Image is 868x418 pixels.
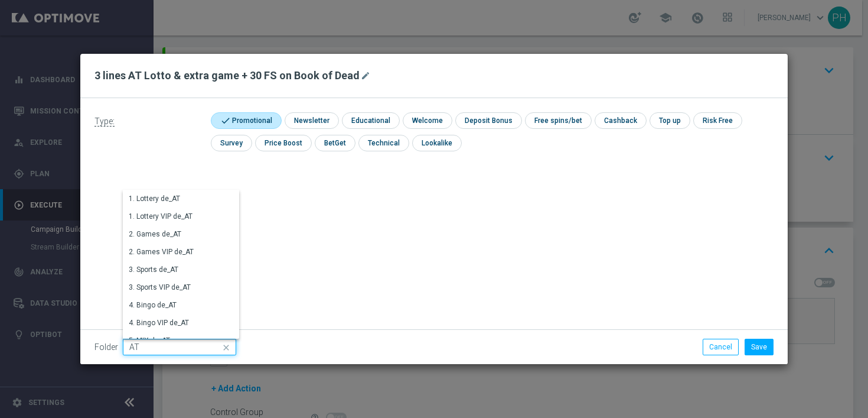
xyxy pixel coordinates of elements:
[129,282,191,293] div: 3. Sports VIP de_AT
[123,208,218,226] div: Press SPACE to select this row.
[123,279,218,297] div: Press SPACE to select this row.
[94,116,115,127] span: Type:
[129,335,170,346] div: 5. MIX de_AT
[123,297,218,315] div: Press SPACE to select this row.
[94,342,118,352] label: Folder
[123,315,218,332] div: Press SPACE to select this row.
[129,247,194,257] div: 2. Games VIP de_AT
[123,244,218,261] div: Press SPACE to select this row.
[129,300,177,310] div: 4. Bingo de_AT
[123,226,218,244] div: Press SPACE to select this row.
[129,264,178,275] div: 3. Sports de_AT
[94,69,360,83] h2: 3 lines AT Lotto & extra game + 30 FS on Book of Dead
[361,71,370,80] i: mode_edit
[129,211,192,222] div: 1. Lottery VIP de_AT
[129,229,181,239] div: 2. Games de_AT
[123,332,218,350] div: Press SPACE to select this row.
[129,317,189,328] div: 4. Bingo VIP de_AT
[745,339,774,355] button: Save
[123,339,236,355] input: Quick find
[703,339,739,355] button: Cancel
[123,190,218,208] div: Press SPACE to select this row.
[221,339,233,356] i: close
[360,69,374,83] button: mode_edit
[129,193,180,204] div: 1. Lottery de_AT
[123,261,218,279] div: Press SPACE to select this row.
